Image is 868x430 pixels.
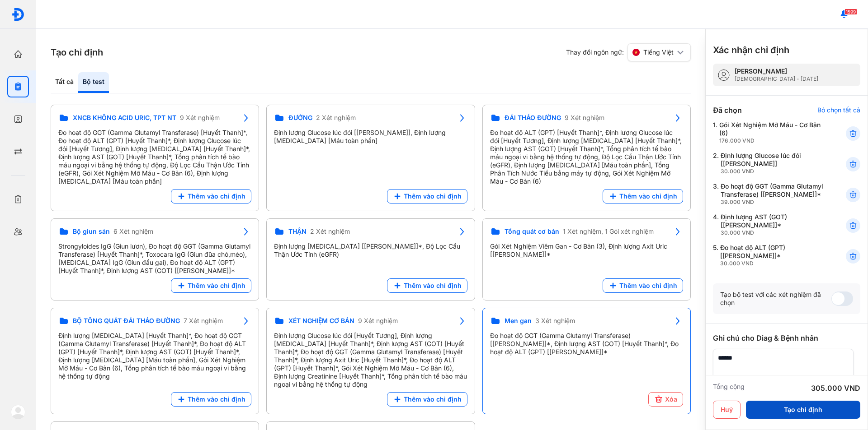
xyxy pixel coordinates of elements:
[58,242,251,275] div: Strongyloides IgG (Giun lươn), Đo hoạt độ GGT (Gamma Glutamyl Transferase) [Huyết Thanh]*, Toxoca...
[619,192,677,200] span: Thêm vào chỉ định
[505,317,532,325] span: Men gan
[288,227,307,236] span: THẬN
[113,227,153,236] span: 6 Xét nghiệm
[274,242,467,259] div: Định lượng [MEDICAL_DATA] [[PERSON_NAME]]*, Độ Lọc Cầu Thận Ước Tính (eGFR)
[844,9,857,15] span: 1599
[721,168,824,175] div: 30.000 VND
[490,242,683,259] div: Gói Xét Nghiệm Viêm Gan - Cơ Bản (3), Định lượng Axit Uric [[PERSON_NAME]]*
[713,121,824,144] div: 1.
[603,278,683,293] button: Thêm vào chỉ định
[505,227,559,236] span: Tổng quát cơ bản
[721,229,824,236] div: 30.000 VND
[713,105,742,116] div: Đã chọn
[73,227,110,236] span: Bộ giun sán
[721,152,824,175] div: Định lượng Glucose lúc đói [[PERSON_NAME]]
[180,114,220,122] span: 9 Xét nghiệm
[817,106,860,114] div: Bỏ chọn tất cả
[404,282,462,290] span: Thêm vào chỉ định
[490,332,683,356] div: Đo hoạt độ GGT (Gamma Glutamyl Transferase) [[PERSON_NAME]]*, Định lượng AST (GOT) [Huyết Thanh]*...
[11,405,25,419] img: logo
[811,383,860,393] div: 305.000 VND
[188,282,245,290] span: Thêm vào chỉ định
[51,46,103,59] h3: Tạo chỉ định
[171,392,251,407] button: Thêm vào chỉ định
[51,72,78,93] div: Tất cả
[719,137,824,144] div: 176.000 VND
[566,43,691,61] div: Thay đổi ngôn ngữ:
[713,182,824,206] div: 3.
[171,189,251,203] button: Thêm vào chỉ định
[665,395,677,403] span: Xóa
[746,401,860,419] button: Tạo chỉ định
[713,244,824,267] div: 5.
[358,317,398,325] span: 9 Xét nghiệm
[274,129,467,145] div: Định lượng Glucose lúc đói [[PERSON_NAME]], Định lượng [MEDICAL_DATA] [Máu toàn phần]
[73,317,180,325] span: BỘ TỔNG QUÁT ĐÁI THÁO ĐƯỜNG
[735,75,818,83] div: [DEMOGRAPHIC_DATA] - [DATE]
[721,213,824,236] div: Định lượng AST (GOT) [[PERSON_NAME]]*
[713,401,741,419] button: Huỷ
[721,199,824,206] div: 39.000 VND
[387,189,467,203] button: Thêm vào chỉ định
[565,114,604,122] span: 9 Xét nghiệm
[721,182,824,206] div: Đo hoạt độ GGT (Gamma Glutamyl Transferase) [[PERSON_NAME]]*
[387,392,467,407] button: Thêm vào chỉ định
[648,392,683,407] button: Xóa
[78,72,109,93] div: Bộ test
[713,213,824,236] div: 4.
[535,317,575,325] span: 3 Xét nghiệm
[58,332,251,380] div: Định lượng [MEDICAL_DATA] [Huyết Thanh]*, Đo hoạt độ GGT (Gamma Glutamyl Transferase) [Huyết Than...
[720,260,824,267] div: 30.000 VND
[713,383,745,393] div: Tổng cộng
[316,114,356,122] span: 2 Xét nghiệm
[563,227,654,236] span: 1 Xét nghiệm, 1 Gói xét nghiệm
[188,395,245,403] span: Thêm vào chỉ định
[643,48,674,56] span: Tiếng Việt
[73,114,176,122] span: XNCB KHÔNG ACID URIC, TPT NT
[720,244,824,267] div: Đo hoạt độ ALT (GPT) [[PERSON_NAME]]*
[505,114,561,122] span: ĐÁI THÁO ĐƯỜNG
[713,44,789,56] h3: Xác nhận chỉ định
[11,8,25,21] img: logo
[184,317,223,325] span: 7 Xét nghiệm
[603,189,683,203] button: Thêm vào chỉ định
[619,282,677,290] span: Thêm vào chỉ định
[288,114,312,122] span: ĐƯỜNG
[310,227,350,236] span: 2 Xét nghiệm
[713,333,860,343] div: Ghi chú cho Diag & Bệnh nhân
[720,291,831,307] div: Tạo bộ test với các xét nghiệm đã chọn
[274,332,467,388] div: Định lượng Glucose lúc đói [Huyết Tương], Định lượng [MEDICAL_DATA] [Huyết Thanh]*, Định lượng AS...
[735,67,818,75] div: [PERSON_NAME]
[404,395,462,403] span: Thêm vào chỉ định
[713,152,824,175] div: 2.
[188,192,245,200] span: Thêm vào chỉ định
[58,129,251,185] div: Đo hoạt độ GGT (Gamma Glutamyl Transferase) [Huyết Thanh]*, Đo hoạt độ ALT (GPT) [Huyết Thanh]*, ...
[404,192,462,200] span: Thêm vào chỉ định
[288,317,354,325] span: XÉT NGHIỆM CƠ BẢN
[490,129,683,185] div: Đo hoạt độ ALT (GPT) [Huyết Thanh]*, Định lượng Glucose lúc đói [Huyết Tương], Định lượng [MEDICA...
[387,278,467,293] button: Thêm vào chỉ định
[171,278,251,293] button: Thêm vào chỉ định
[719,121,824,144] div: Gói Xét Nghiệm Mỡ Máu - Cơ Bản (6)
